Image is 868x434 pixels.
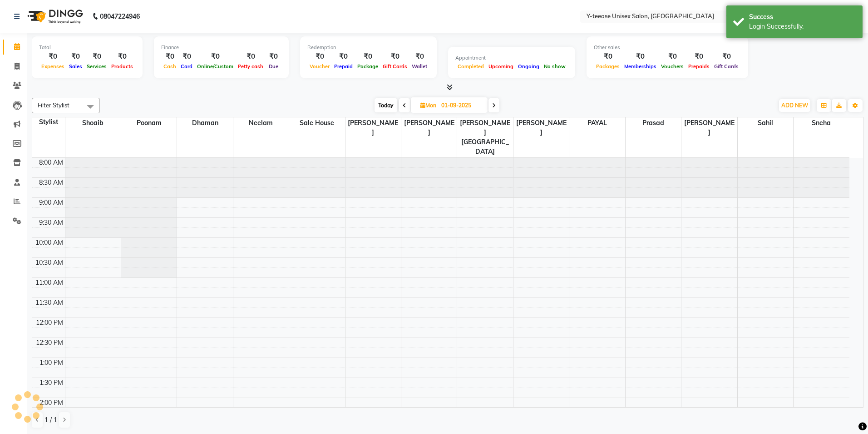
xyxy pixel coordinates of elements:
[380,63,409,70] span: Gift Cards
[37,198,65,207] div: 9:00 AM
[38,398,65,408] div: 2:00 PM
[289,117,345,129] span: Sale House
[622,51,659,62] div: ₹0
[455,54,568,62] div: Appointment
[121,117,177,129] span: Poonam
[161,51,178,62] div: ₹0
[622,63,659,70] span: Memberships
[23,4,85,29] img: logo
[177,117,232,129] span: Dhaman
[749,12,856,22] div: Success
[380,51,409,62] div: ₹0
[195,63,236,70] span: Online/Custom
[513,117,569,138] span: [PERSON_NAME]
[37,178,65,187] div: 8:30 AM
[236,63,266,70] span: Petty cash
[659,63,686,70] span: Vouchers
[749,22,856,31] div: Login Successfully.
[195,51,236,62] div: ₹0
[401,117,457,138] span: [PERSON_NAME]
[626,117,681,129] span: Prasad
[34,338,65,348] div: 12:30 PM
[161,44,281,51] div: Finance
[781,102,808,109] span: ADD NEW
[345,117,401,138] span: [PERSON_NAME]
[486,63,516,70] span: Upcoming
[569,117,625,129] span: PAYAL
[109,51,135,62] div: ₹0
[418,102,439,109] span: Mon
[594,51,622,62] div: ₹0
[65,117,121,129] span: Shoaib
[307,44,429,51] div: Redemption
[375,98,397,112] span: Today
[307,51,332,62] div: ₹0
[109,63,135,70] span: Products
[307,63,332,70] span: Voucher
[712,63,741,70] span: Gift Cards
[409,63,429,70] span: Wallet
[266,51,281,62] div: ₹0
[38,101,69,109] span: Filter Stylist
[34,238,65,247] div: 10:00 AM
[686,63,712,70] span: Prepaids
[594,63,622,70] span: Packages
[516,63,542,70] span: Ongoing
[67,51,84,62] div: ₹0
[355,63,380,70] span: Package
[100,4,140,29] b: 08047224946
[44,415,57,425] span: 1 / 1
[37,158,65,167] div: 8:00 AM
[681,117,737,138] span: [PERSON_NAME]
[542,63,568,70] span: No show
[779,99,810,112] button: ADD NEW
[794,117,849,129] span: Sneha
[38,358,65,368] div: 1:00 PM
[84,51,109,62] div: ₹0
[32,117,65,127] div: Stylist
[67,63,84,70] span: Sales
[409,51,429,62] div: ₹0
[178,63,195,70] span: Card
[233,117,289,129] span: Neelam
[39,51,67,62] div: ₹0
[34,298,65,308] div: 11:30 AM
[34,318,65,328] div: 12:00 PM
[712,51,741,62] div: ₹0
[37,218,65,227] div: 9:30 AM
[161,63,178,70] span: Cash
[178,51,195,62] div: ₹0
[266,63,281,70] span: Due
[738,117,793,129] span: Sahil
[439,99,484,112] input: 2025-09-01
[457,117,513,157] span: [PERSON_NAME][GEOGRAPHIC_DATA]
[594,44,741,51] div: Other sales
[332,63,355,70] span: Prepaid
[236,51,266,62] div: ₹0
[355,51,380,62] div: ₹0
[34,278,65,288] div: 11:00 AM
[34,258,65,267] div: 10:30 AM
[659,51,686,62] div: ₹0
[38,378,65,388] div: 1:30 PM
[39,63,67,70] span: Expenses
[455,63,486,70] span: Completed
[39,44,135,51] div: Total
[686,51,712,62] div: ₹0
[84,63,109,70] span: Services
[332,51,355,62] div: ₹0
